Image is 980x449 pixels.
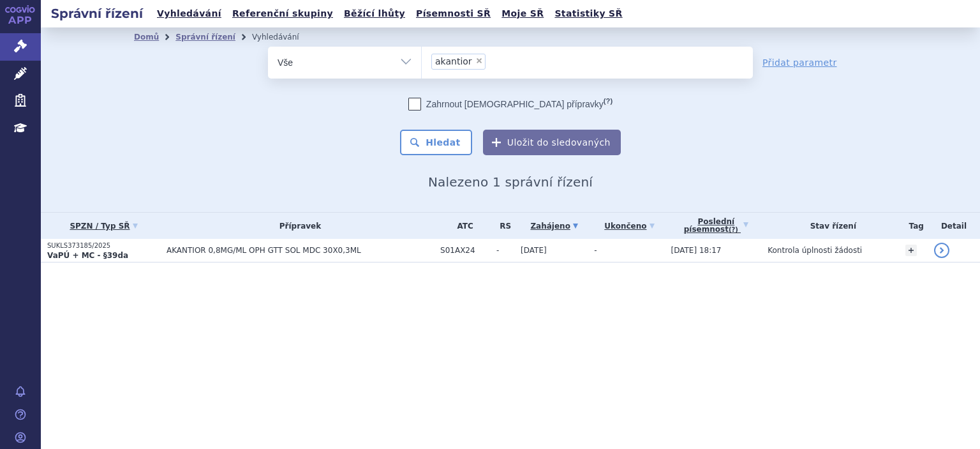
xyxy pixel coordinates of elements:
a: detail [934,243,949,258]
a: Poslednípísemnost(?) [671,213,762,239]
a: Vyhledávání [153,5,225,22]
span: [DATE] [521,246,547,255]
label: Zahrnout [DEMOGRAPHIC_DATA] přípravky [408,98,612,110]
th: Stav řízení [761,213,898,239]
span: [DATE] 18:17 [671,246,722,255]
a: Moje SŘ [498,5,547,22]
abbr: (?) [604,97,612,105]
p: SUKLS373185/2025 [47,241,160,250]
button: Hledat [400,130,472,155]
a: Správní řízení [175,33,235,42]
strong: VaPÚ + MC - §39da [47,251,128,260]
a: + [905,245,917,256]
span: Kontrola úplnosti žádosti [768,246,862,255]
li: Vyhledávání [252,27,316,47]
span: - [496,246,514,255]
h2: Správní řízení [41,4,153,22]
span: S01AX24 [440,246,490,255]
span: - [594,246,597,255]
span: Nalezeno 1 správní řízení [428,174,593,190]
th: Přípravek [160,213,434,239]
th: Tag [899,213,928,239]
a: Zahájeno [521,217,588,235]
span: × [475,57,483,65]
a: Ukončeno [594,217,664,235]
a: Statistiky SŘ [551,5,626,22]
button: Uložit do sledovaných [483,130,621,155]
a: Běžící lhůty [340,5,409,22]
abbr: (?) [729,226,738,234]
a: Písemnosti SŘ [412,5,494,22]
span: AKANTIOR 0,8MG/ML OPH GTT SOL MDC 30X0,3ML [167,246,434,255]
th: ATC [434,213,490,239]
input: akantior [489,53,496,69]
a: Referenční skupiny [228,5,337,22]
a: SPZN / Typ SŘ [47,217,160,235]
th: Detail [928,213,980,239]
th: RS [490,213,514,239]
a: Domů [134,33,159,42]
a: Přidat parametr [762,56,837,69]
span: akantior [435,57,472,66]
